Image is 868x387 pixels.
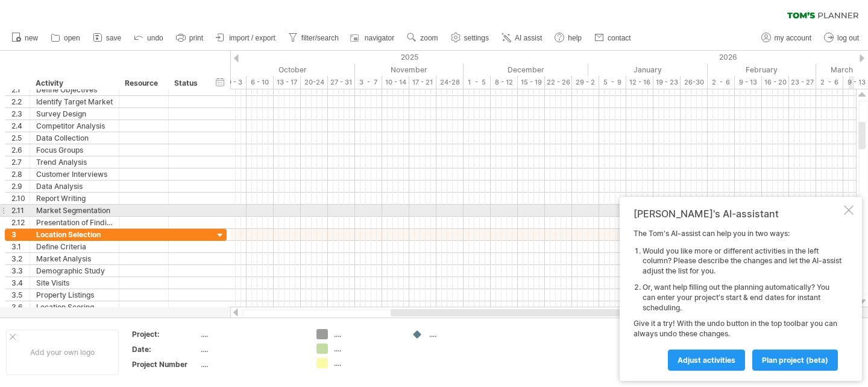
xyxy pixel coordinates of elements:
[608,34,631,42] span: contact
[334,329,400,339] div: ....
[837,34,859,42] span: log out
[436,76,464,89] div: 24-28
[219,76,247,89] div: 29 - 3
[816,76,843,89] div: 2 - 6
[599,76,626,89] div: 5 - 9
[11,193,30,204] div: 2.10
[464,76,491,89] div: 1 - 5
[36,132,113,144] div: Data Collection
[11,156,30,168] div: 2.7
[515,34,542,42] span: AI assist
[668,350,745,371] a: Adjust activities
[64,34,80,42] span: open
[11,132,30,144] div: 2.5
[11,120,30,132] div: 2.4
[11,301,30,313] div: 3.6
[36,289,113,301] div: Property Listings
[752,350,838,371] a: plan project (beta)
[36,217,113,228] div: Presentation of Findings
[174,77,201,89] div: Status
[11,229,30,240] div: 3
[132,359,198,369] div: Project Number
[36,120,113,132] div: Competitor Analysis
[147,34,163,42] span: undo
[334,358,400,368] div: ....
[518,76,545,89] div: 15 - 19
[634,208,841,220] div: [PERSON_NAME]'s AI-assistant
[36,301,113,313] div: Location Scoring
[464,34,489,42] span: settings
[678,356,735,365] span: Adjust activities
[775,34,811,42] span: my account
[708,76,735,89] div: 2 - 6
[429,329,495,339] div: ....
[301,76,328,89] div: 20-24
[11,168,30,180] div: 2.8
[36,84,113,95] div: Define Objectives
[25,34,38,42] span: new
[36,77,112,89] div: Activity
[653,76,681,89] div: 19 - 23
[681,76,708,89] div: 26-30
[247,76,274,89] div: 6 - 10
[448,30,492,46] a: settings
[90,30,125,46] a: save
[588,63,708,76] div: January 2026
[348,30,398,46] a: navigator
[36,277,113,289] div: Site Visits
[11,205,30,216] div: 2.11
[36,253,113,264] div: Market Analysis
[11,96,30,107] div: 2.2
[643,246,841,277] li: Would you like more or different activities in the left column? Please describe the changes and l...
[708,63,816,76] div: February 2026
[382,76,409,89] div: 10 - 14
[464,63,588,76] div: December 2025
[36,168,113,180] div: Customer Interviews
[36,181,113,192] div: Data Analysis
[491,76,518,89] div: 8 - 12
[230,63,355,76] div: October 2025
[11,277,30,289] div: 3.4
[498,30,546,46] a: AI assist
[36,265,113,277] div: Demographic Study
[36,144,113,156] div: Focus Groups
[173,30,207,46] a: print
[36,96,113,107] div: Identify Target Market
[11,241,30,252] div: 3.1
[355,63,464,76] div: November 2025
[36,108,113,120] div: Survey Design
[758,30,815,46] a: my account
[355,76,382,89] div: 3 - 7
[334,344,400,354] div: ....
[404,30,441,46] a: zoom
[762,356,828,365] span: plan project (beta)
[11,144,30,156] div: 2.6
[301,34,339,42] span: filter/search
[634,229,841,370] div: The Tom's AI-assist can help you in two ways: Give it a try! With the undo button in the top tool...
[789,76,816,89] div: 23 - 27
[591,30,635,46] a: contact
[11,84,30,95] div: 2.1
[409,76,436,89] div: 17 - 21
[545,76,572,89] div: 22 - 26
[36,229,113,240] div: Location Selection
[229,34,275,42] span: import / export
[106,34,121,42] span: save
[36,193,113,204] div: Report Writing
[821,30,863,46] a: log out
[125,77,162,89] div: Resource
[132,344,198,354] div: Date:
[11,265,30,277] div: 3.3
[36,205,113,216] div: Market Segmentation
[201,359,302,369] div: ....
[365,34,394,42] span: navigator
[201,329,302,339] div: ....
[274,76,301,89] div: 13 - 17
[8,30,42,46] a: new
[285,30,342,46] a: filter/search
[626,76,653,89] div: 12 - 16
[762,76,789,89] div: 16 - 20
[48,30,84,46] a: open
[11,217,30,228] div: 2.12
[213,30,279,46] a: import / export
